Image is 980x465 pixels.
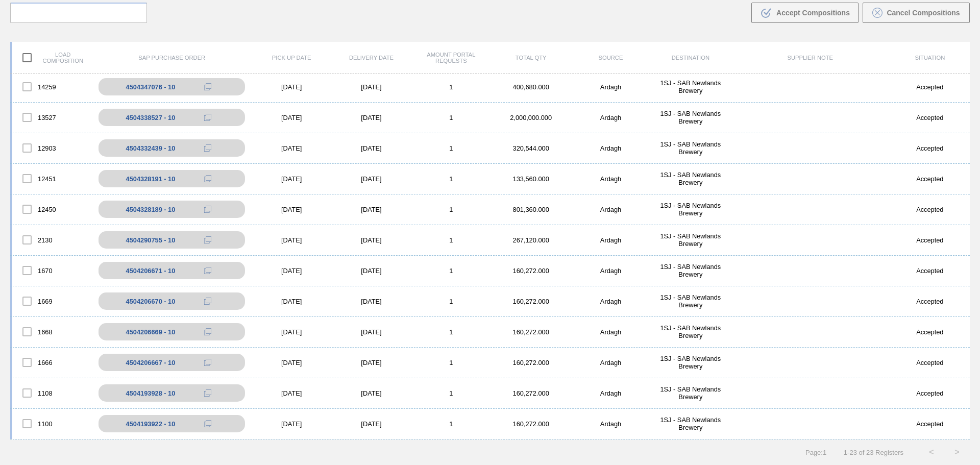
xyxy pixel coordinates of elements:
div: Accepted [890,144,970,152]
div: 4504206669 - 10 [126,328,176,336]
div: 1670 [12,260,92,281]
div: 1SJ - SAB Newlands Brewery [651,79,730,94]
div: [DATE] [331,267,411,275]
div: 160,272.000 [491,298,571,305]
div: Accepted [890,267,970,275]
div: 1SJ - SAB Newlands Brewery [651,385,730,401]
div: [DATE] [331,83,411,91]
div: Copy [198,387,218,399]
div: Accepted [890,236,970,244]
div: 1100 [12,413,92,434]
div: 267,120.000 [491,236,571,244]
div: Ardagh [571,114,650,121]
div: [DATE] [331,328,411,336]
div: [DATE] [252,144,331,152]
div: SAP Purchase Order [92,55,252,61]
div: 4504338527 - 10 [126,114,176,121]
div: 160,272.000 [491,420,571,428]
div: 1SJ - SAB Newlands Brewery [651,263,730,278]
div: [DATE] [252,420,331,428]
div: 4504193928 - 10 [126,389,176,397]
div: [DATE] [252,175,331,183]
div: 4504206671 - 10 [126,267,176,275]
div: 1SJ - SAB Newlands Brewery [651,202,730,217]
div: 4504328191 - 10 [126,175,176,183]
div: Accepted [890,175,970,183]
div: 1 [411,298,491,305]
div: Copy [198,295,218,307]
div: 1 [411,236,491,244]
div: 1 [411,83,491,91]
div: Copy [198,142,218,154]
div: Destination [651,55,730,61]
div: Copy [198,173,218,185]
div: 801,360.000 [491,206,571,213]
div: [DATE] [331,420,411,428]
div: Accepted [890,206,970,213]
div: 12450 [12,199,92,220]
div: Copy [198,418,218,430]
div: Pick up Date [252,55,331,61]
div: Delivery Date [331,55,411,61]
div: Ardagh [571,236,650,244]
div: [DATE] [331,389,411,397]
div: [DATE] [252,359,331,366]
div: Ardagh [571,206,650,213]
div: 4504206670 - 10 [126,298,176,305]
div: [DATE] [252,328,331,336]
div: Ardagh [571,298,650,305]
div: 1 [411,175,491,183]
div: 1SJ - SAB Newlands Brewery [651,324,730,339]
div: 14259 [12,76,92,97]
div: 12903 [12,137,92,159]
div: Ardagh [571,83,650,91]
div: 1SJ - SAB Newlands Brewery [651,355,730,370]
div: 1 [411,144,491,152]
div: 1108 [12,382,92,404]
div: 1SJ - SAB Newlands Brewery [651,140,730,156]
div: Copy [198,326,218,338]
div: [DATE] [252,267,331,275]
div: Ardagh [571,389,650,397]
div: [DATE] [252,298,331,305]
div: 1 [411,114,491,121]
div: Accepted [890,298,970,305]
div: Copy [198,356,218,369]
div: 1SJ - SAB Newlands Brewery [651,171,730,186]
div: 133,560.000 [491,175,571,183]
div: 4504193922 - 10 [126,420,176,428]
button: < [919,439,944,465]
div: 2130 [12,229,92,251]
div: Copy [198,81,218,93]
div: Ardagh [571,420,650,428]
div: [DATE] [331,359,411,366]
div: Load composition [12,47,92,68]
div: [DATE] [252,114,331,121]
div: 160,272.000 [491,267,571,275]
div: Copy [198,234,218,246]
div: Accepted [890,420,970,428]
div: 400,680.000 [491,83,571,91]
div: Ardagh [571,359,650,366]
div: [DATE] [331,144,411,152]
div: Source [571,55,650,61]
div: Supplier Note [730,55,890,61]
div: [DATE] [331,298,411,305]
div: Accepted [890,328,970,336]
div: [DATE] [252,83,331,91]
div: 1666 [12,352,92,373]
div: Amount Portal Requests [411,52,491,64]
div: Accepted [890,359,970,366]
div: 2,000,000.000 [491,114,571,121]
div: Ardagh [571,175,650,183]
div: [DATE] [252,206,331,213]
span: Page : 1 [805,449,826,456]
div: 4504206667 - 10 [126,359,176,366]
div: 1 [411,359,491,366]
div: 12451 [12,168,92,189]
div: 160,272.000 [491,328,571,336]
div: Ardagh [571,267,650,275]
div: Accepted [890,389,970,397]
div: [DATE] [331,175,411,183]
span: Accept Compositions [776,9,850,17]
